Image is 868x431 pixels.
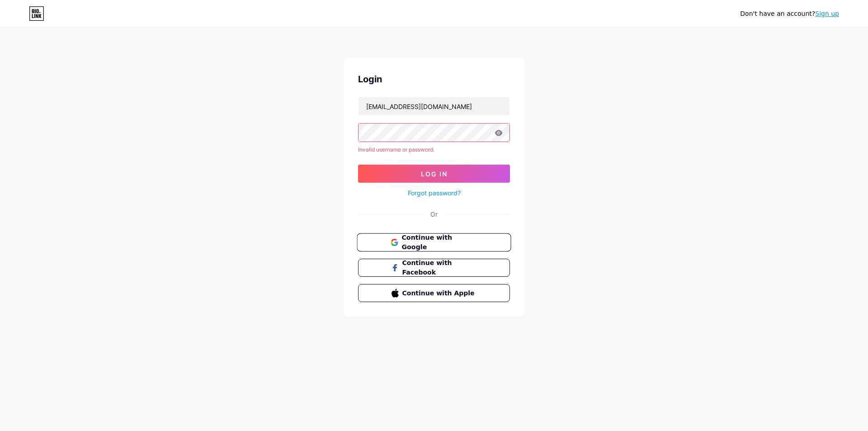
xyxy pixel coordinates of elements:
div: Login [358,72,510,86]
div: Invalid username or password. [358,146,510,154]
span: Continue with Apple [402,289,477,298]
a: Sign up [815,10,839,17]
button: Log In [358,165,510,183]
span: Continue with Google [401,233,477,252]
button: Continue with Apple [358,284,510,302]
input: Username [359,97,509,115]
div: Don't have an account? [740,9,839,19]
a: Continue with Google [358,233,510,251]
a: Forgot password? [408,188,461,198]
span: Log In [421,170,448,178]
button: Continue with Google [357,233,511,252]
div: Or [430,209,438,219]
button: Continue with Facebook [358,259,510,277]
span: Continue with Facebook [402,258,477,277]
